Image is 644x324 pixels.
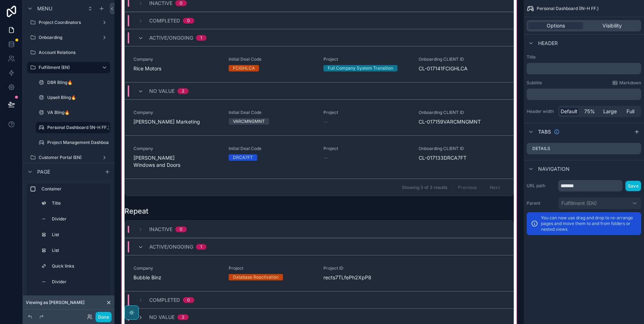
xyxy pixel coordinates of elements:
a: Onboarding [27,32,110,43]
span: Visibility [602,22,622,29]
a: Project Management Dashboard (IN-H FF.) (clone) [36,137,110,148]
label: Customer Portal (EN) [39,155,99,160]
span: Markdown [619,80,641,86]
a: VA Bling🔥 [36,107,110,118]
label: Account Relations [39,50,109,55]
label: Subtitle [527,80,542,86]
span: Menu [37,5,52,12]
div: scrollable content [527,63,641,74]
button: Save [625,181,641,191]
label: DBR Bling🔥 [47,80,109,85]
label: List [52,232,106,238]
div: 1 [200,35,202,41]
label: Divider [52,216,106,222]
span: Large [603,108,617,115]
label: Title [52,200,106,206]
label: Header width [527,109,555,114]
label: Quick links [52,263,106,269]
span: Viewing as [PERSON_NAME] [26,300,84,305]
div: 1 [200,244,202,250]
div: 0 [187,297,190,303]
label: Onboarding [39,35,99,40]
span: Options [547,22,565,29]
div: scrollable content [527,89,641,100]
label: Title [527,54,641,60]
a: Upsell Bling🔥 [36,92,110,103]
span: Completed [149,17,180,24]
button: Fulfillment (EN) [558,197,641,209]
button: Done [96,312,112,322]
div: 0 [180,226,182,232]
div: 0 [180,0,182,6]
span: Completed [149,296,180,304]
span: Active/Ongoing [149,243,193,250]
a: DBR Bling🔥 [36,77,110,88]
a: Project Coordinators [27,17,110,28]
label: Fulfillment (EN) [39,65,96,70]
label: URL path [527,183,555,189]
span: Page [37,168,50,175]
div: scrollable content [23,180,114,310]
div: 2 [182,88,184,94]
span: Tabs [538,128,551,135]
span: 75% [584,108,595,115]
span: No value [149,314,175,321]
label: Personal Dashboard (IN-H FF.) [47,125,109,130]
span: Showing 3 of 3 results [402,185,447,190]
span: Inactive [149,226,172,233]
span: Active/Ongoing [149,34,193,41]
a: Customer Portal (EN) [27,152,110,163]
label: Project Management Dashboard (IN-H FF.) (clone) [47,140,149,145]
label: Project Coordinators [39,20,99,25]
span: Fulfillment (EN) [561,200,597,207]
span: Full [626,108,634,115]
a: Fulfillment (EN) [27,62,110,73]
span: Personal Dashboard (IN-H FF.) [537,6,599,11]
span: Header [538,40,558,47]
span: No value [149,88,175,95]
label: List [52,248,106,253]
div: 2 [182,314,184,320]
p: You can now use drag and drop to re-arrange pages and move them to and from folders or nested views [541,215,637,232]
label: Details [532,146,550,151]
label: Upsell Bling🔥 [47,95,109,100]
a: Account Relations [27,47,110,58]
span: Navigation [538,165,570,173]
label: Container [42,186,107,192]
label: Parent [527,200,555,206]
label: VA Bling🔥 [47,110,109,115]
a: Personal Dashboard (IN-H FF.) [36,122,110,133]
a: Markdown [612,80,641,86]
div: 0 [187,18,190,24]
label: Divider [52,279,106,285]
span: Default [561,108,577,115]
label: Title [52,295,106,300]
